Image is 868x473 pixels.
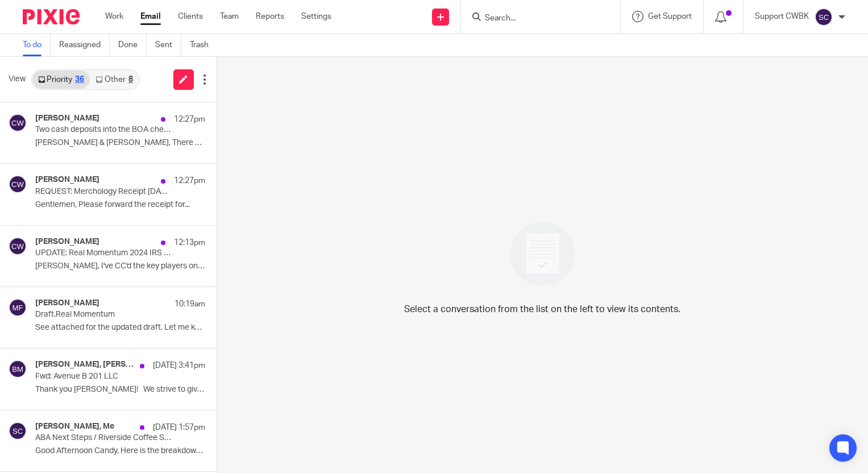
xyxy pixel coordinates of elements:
img: svg%3E [9,175,27,193]
p: Fwd: Avenue B 201 LLC [35,372,171,381]
a: Settings [301,11,331,22]
p: 12:13pm [174,237,205,248]
p: UPDATE: Real Momentum 2024 IRS 990 [35,248,171,258]
p: Support CWBK [755,11,809,22]
div: 36 [75,76,84,84]
p: Draft.Real Momentum [35,310,171,320]
a: Reports [256,11,284,22]
a: Other8 [90,70,138,89]
a: Trash [190,34,217,56]
p: [PERSON_NAME] & [PERSON_NAME], There were two cash... [35,138,205,148]
a: Clients [178,11,203,22]
a: Reassigned [59,34,110,56]
h4: [PERSON_NAME] [35,237,99,247]
a: Sent [155,34,181,56]
p: Two cash deposits into the BOA checking acct. [35,125,171,135]
a: Team [220,11,239,22]
a: Priority36 [32,70,90,89]
p: 10:19am [175,298,205,310]
input: Search [484,14,586,24]
p: [PERSON_NAME], I've CC'd the key players on this... [35,262,205,271]
p: See attached for the updated draft. Let me know... [35,323,205,333]
p: 12:27pm [174,175,205,186]
a: Email [140,11,161,22]
a: Work [105,11,123,22]
img: Pixie [23,9,80,24]
a: To do [23,34,51,56]
h4: [PERSON_NAME] [35,298,99,308]
img: svg%3E [815,8,833,26]
p: Gentlemen, Please forward the receipt for... [35,200,205,210]
div: 8 [128,76,133,84]
p: [DATE] 1:57pm [153,422,205,433]
p: REQUEST: Merchology Receipt [DATE] for $1610.18 [35,187,171,197]
img: svg%3E [9,422,27,440]
p: ABA Next Steps / Riverside Coffee Shop Invoices [35,433,171,443]
a: Done [118,34,147,56]
p: 12:27pm [174,114,205,125]
p: [DATE] 3:41pm [153,360,205,371]
span: View [9,73,26,85]
img: svg%3E [9,237,27,255]
img: svg%3E [9,298,27,317]
h4: [PERSON_NAME], [PERSON_NAME] [35,360,134,370]
span: Get Support [648,13,692,20]
img: image [503,214,582,293]
p: Select a conversation from the list on the left to view its contents. [404,302,680,316]
img: svg%3E [9,114,27,132]
h4: [PERSON_NAME] [35,175,99,185]
h4: [PERSON_NAME], Me [35,422,114,431]
p: Thank you [PERSON_NAME]! We strive to give... [35,385,205,395]
img: svg%3E [9,360,27,378]
p: Good Afternoon Candy, Here is the breakdown for... [35,446,205,456]
h4: [PERSON_NAME] [35,114,99,123]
